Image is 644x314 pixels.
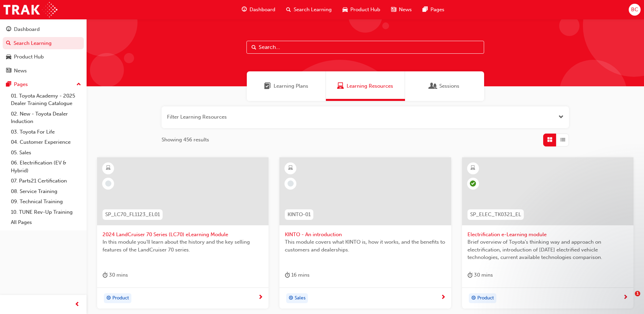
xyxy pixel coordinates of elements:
div: Product Hub [14,53,44,61]
a: search-iconSearch Learning [281,3,337,17]
a: 09. Technical Training [8,196,84,207]
span: Product [112,294,129,302]
span: car-icon [6,54,11,60]
span: 1 [635,291,640,296]
div: News [14,67,27,75]
span: up-icon [76,80,81,89]
span: Pages [430,6,444,14]
a: All Pages [8,217,84,228]
button: DashboardSearch LearningProduct HubNews [3,22,84,78]
a: pages-iconPages [417,3,450,17]
span: car-icon [343,5,348,14]
img: Trak [3,2,57,17]
span: learningRecordVerb_NONE-icon [288,180,294,187]
span: next-icon [441,295,446,301]
span: Electrification e-Learning module [467,231,628,239]
span: target-icon [471,294,476,303]
a: KINTO-01KINTO - An introductionThis module covers what KINTO is, how it works, and the benefits t... [279,157,451,309]
span: Product [477,294,494,302]
span: next-icon [258,295,263,301]
a: guage-iconDashboard [236,3,281,17]
span: Grid [547,136,552,144]
a: news-iconNews [386,3,417,17]
span: Search Learning [294,6,332,14]
span: Learning Resources [337,82,344,90]
a: 03. Toyota For Life [8,127,84,137]
span: Sessions [430,82,437,90]
span: Product Hub [350,6,380,14]
span: News [399,6,412,14]
a: News [3,65,84,77]
span: search-icon [6,40,11,47]
a: Product Hub [3,51,84,63]
div: 30 mins [103,271,128,279]
a: 02. New - Toyota Dealer Induction [8,109,84,127]
span: This module covers what KINTO is, how it works, and the benefits to customers and dealerships. [285,238,445,254]
span: learningRecordVerb_COMPLETE-icon [470,180,476,187]
span: List [560,136,565,144]
span: target-icon [289,294,293,303]
span: Search [252,43,256,51]
a: SessionsSessions [405,71,484,101]
a: 04. Customer Experience [8,137,84,147]
span: SP_LC70_FL1123_EL01 [105,211,160,219]
button: Open the filter [558,113,564,121]
a: 01. Toyota Academy - 2025 Dealer Training Catalogue [8,91,84,109]
a: Search Learning [3,37,84,50]
button: Pages [3,78,84,91]
span: Dashboard [250,6,275,14]
a: 10. TUNE Rev-Up Training [8,207,84,217]
span: BC [631,6,638,14]
span: duration-icon [103,271,108,279]
span: learningResourceType_ELEARNING-icon [471,164,475,173]
span: learningResourceType_ELEARNING-icon [106,164,111,173]
span: duration-icon [285,271,290,279]
button: BC [629,4,641,16]
span: Showing 456 results [162,136,209,144]
span: Learning Resources [347,82,393,90]
span: target-icon [106,294,111,303]
a: SP_LC70_FL1123_EL012024 LandCruiser 70 Series (LC70) eLearning ModuleIn this module you'll learn ... [97,157,269,309]
div: 16 mins [285,271,310,279]
span: search-icon [286,5,291,14]
a: SP_ELEC_TK0321_ELElectrification e-Learning moduleBrief overview of Toyota’s thinking way and app... [462,157,633,309]
span: pages-icon [6,82,11,88]
a: Learning ResourcesLearning Resources [326,71,405,101]
span: KINTO-01 [288,211,311,219]
span: Learning Plans [274,82,308,90]
span: news-icon [6,68,11,74]
span: learningResourceType_ELEARNING-icon [288,164,293,173]
span: Brief overview of Toyota’s thinking way and approach on electrification, introduction of [DATE] e... [467,238,628,261]
a: Dashboard [3,23,84,36]
span: duration-icon [467,271,473,279]
a: 05. Sales [8,147,84,158]
div: Pages [14,81,28,88]
div: Dashboard [14,25,40,33]
span: Learning Plans [264,82,271,90]
input: Search... [246,41,484,54]
span: guage-icon [242,5,247,14]
span: news-icon [391,5,396,14]
div: 30 mins [467,271,493,279]
span: pages-icon [423,5,428,14]
span: SP_ELEC_TK0321_EL [470,211,521,219]
a: car-iconProduct Hub [337,3,386,17]
span: prev-icon [75,300,80,309]
span: guage-icon [6,27,11,33]
span: Sales [295,294,306,302]
iframe: Intercom live chat [621,291,637,307]
span: 2024 LandCruiser 70 Series (LC70) eLearning Module [103,231,263,239]
a: 06. Electrification (EV & Hybrid) [8,158,84,176]
a: Learning PlansLearning Plans [247,71,326,101]
a: 07. Parts21 Certification [8,176,84,186]
span: In this module you'll learn about the history and the key selling features of the LandCruiser 70 ... [103,238,263,254]
span: learningRecordVerb_NONE-icon [105,180,111,187]
span: Sessions [439,82,459,90]
span: KINTO - An introduction [285,231,445,239]
a: 08. Service Training [8,186,84,197]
